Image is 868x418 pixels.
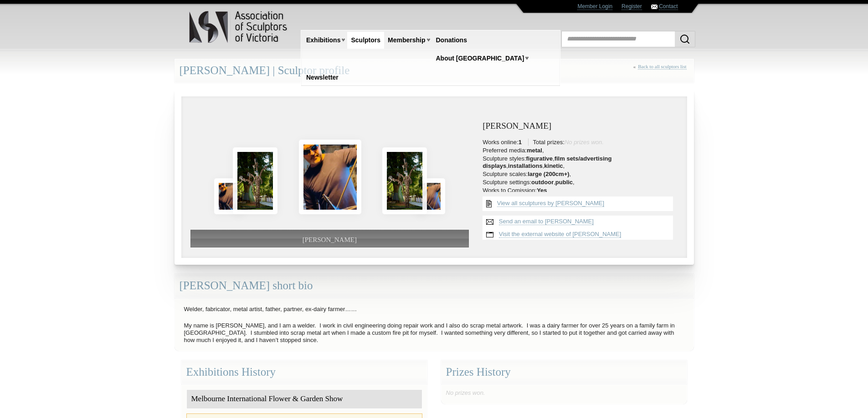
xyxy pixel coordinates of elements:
[519,139,522,146] strong: 1
[544,162,563,169] strong: kinetic
[483,216,497,228] img: Send an email to Julian Smith
[555,179,573,186] strong: public
[483,196,495,211] img: View all {sculptor_name} sculptures list
[432,50,528,67] a: About [GEOGRAPHIC_DATA]
[180,303,689,315] p: Welder, fabricator, metal artist, father, partner, ex-dairy farmer……
[621,3,642,10] a: Register
[299,140,362,214] img: Julian Smith
[483,155,678,170] li: Sculpture styles: , , , ,
[233,147,277,214] img: The Masks We Wear
[187,390,422,408] div: Melbourne International Flower & Garden Show
[181,360,427,384] div: Exhibitions History
[180,320,689,346] p: My name is [PERSON_NAME], and I am a welder. I work in civil engineering doing repair work and I ...
[565,139,604,146] span: No prizes won.
[651,5,657,9] img: Contact ASV
[446,389,485,396] span: No prizes won.
[497,200,604,207] a: View all sculptures by [PERSON_NAME]
[175,274,694,298] div: [PERSON_NAME] short bio
[499,231,621,238] a: Visit the external website of [PERSON_NAME]
[508,162,543,169] strong: installations
[659,3,678,10] a: Contact
[679,34,690,45] img: Search
[483,155,611,169] strong: film sets/advertising displays
[441,360,687,384] div: Prizes History
[638,64,686,70] a: Back to all sculptors list
[415,178,445,214] img: Julian Smith
[483,179,678,186] li: Sculpture settings: , ,
[499,218,594,225] a: Send an email to [PERSON_NAME]
[527,147,542,154] strong: metal
[382,147,427,214] img: The Masks We Wear
[384,32,429,49] a: Membership
[483,121,678,131] h3: [PERSON_NAME]
[483,187,678,194] li: Works to Comission:
[303,32,344,49] a: Exhibitions
[528,171,569,177] strong: large (200cm+)
[347,32,384,49] a: Sculptors
[531,179,554,186] strong: outdoor
[483,228,497,241] img: Visit website
[537,187,547,194] strong: Yes
[483,171,678,178] li: Sculpture scales: ,
[577,3,612,10] a: Member Login
[526,155,553,162] strong: figurative
[214,178,244,214] img: Julian Smith
[483,147,678,154] li: Preferred media: ,
[432,32,471,49] a: Donations
[483,139,678,146] li: Works online: Total prizes:
[633,64,689,80] div: «
[175,59,694,83] div: [PERSON_NAME] | Sculptor profile
[189,9,289,45] img: logo.png
[303,236,357,243] span: [PERSON_NAME]
[303,69,342,86] a: Newsletter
